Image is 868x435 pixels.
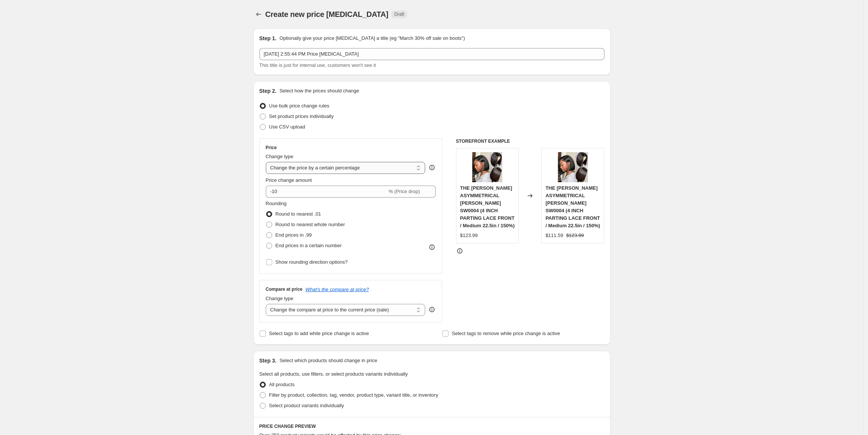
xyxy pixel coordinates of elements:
[269,392,438,398] span: Filter by product, collection, tag, vendor, product type, variant title, or inventory
[269,113,334,119] span: Set product prices individually
[269,103,329,109] span: Use bulk price change rules
[279,35,465,42] p: Optionally give your price [MEDICAL_DATA] a title (eg "March 30% off sale on boots")
[460,232,478,239] div: $123.99
[306,287,369,292] button: What's the compare at price?
[259,35,277,42] h2: Step 1.
[266,154,294,159] span: Change type
[456,138,604,144] h6: STOREFRONT EXAMPLE
[259,371,408,377] span: Select all products, use filters, or select products variants individually
[266,177,312,183] span: Price change amount
[389,189,420,194] span: % (Price drop)
[276,222,345,227] span: Round to nearest whole number
[545,185,600,228] span: THE [PERSON_NAME] ASYMMETRICAL [PERSON_NAME] SW0004 (4 INCH PARTING LACE FRONT / Medium 22.5in / ...
[428,164,436,171] div: help
[460,185,515,228] span: THE [PERSON_NAME] ASYMMETRICAL [PERSON_NAME] SW0004 (4 INCH PARTING LACE FRONT / Medium 22.5in / ...
[269,403,344,408] span: Select product variants individually
[452,331,560,336] span: Select tags to remove while price change is active
[276,232,312,238] span: End prices in .99
[269,124,305,130] span: Use CSV upload
[266,286,303,292] h3: Compare at price
[276,259,348,265] span: Show rounding direction options?
[259,87,277,95] h2: Step 2.
[276,243,342,248] span: End prices in a certain number
[266,201,287,206] span: Rounding
[259,423,604,429] h6: PRICE CHANGE PREVIEW
[259,357,277,364] h2: Step 3.
[279,87,359,95] p: Select how the prices should change
[269,382,295,387] span: All products
[266,186,387,198] input: -15
[266,296,294,301] span: Change type
[266,145,277,151] h3: Price
[259,62,376,68] span: This title is just for internal use, customers won't see it
[269,331,369,336] span: Select tags to add while price change is active
[259,48,604,60] input: 30% off holiday sale
[472,152,502,182] img: the-rihanna-asymmetrical-bob-wig-sw0004-superbwigs-820_80x.jpg
[545,232,563,239] div: $111.59
[566,232,584,239] strike: $123.99
[394,11,404,17] span: Draft
[279,357,377,364] p: Select which products should change in price
[558,152,588,182] img: the-rihanna-asymmetrical-bob-wig-sw0004-superbwigs-820_80x.jpg
[428,306,436,313] div: help
[276,211,321,217] span: Round to nearest .01
[265,10,389,18] span: Create new price [MEDICAL_DATA]
[253,9,264,20] button: Price change jobs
